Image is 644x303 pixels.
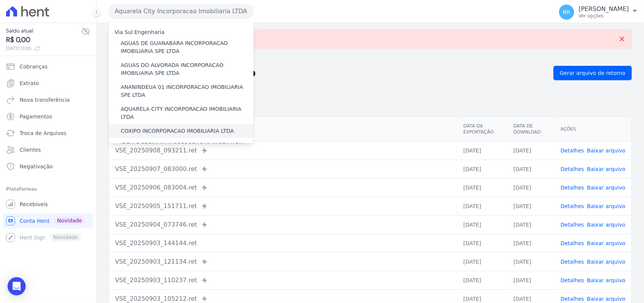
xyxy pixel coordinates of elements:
th: Ações [555,117,632,141]
a: Detalhes [561,259,584,265]
label: AGUAS DE GUANABARA INCORPORACAO IMOBILIARIA SPE LTDA [121,39,254,55]
a: Negativação [3,159,93,174]
span: Troca de Arquivos [20,129,66,137]
span: R$ 0,00 [6,35,81,45]
a: Baixar arquivo [587,296,626,302]
th: Data de Download [507,117,555,141]
div: Plataformas [6,185,90,194]
td: [DATE] [507,197,555,215]
label: IDEALE PREMIUM INCORPORACAO IMOBILIARIA LTDA [121,141,254,157]
a: Detalhes [561,240,584,246]
div: VSE_20250908_093211.ret [115,146,451,155]
span: Negativação [20,163,53,170]
td: [DATE] [457,271,507,289]
td: [DATE] [507,271,555,289]
p: Ver opções [579,13,629,19]
span: Pagamentos [20,113,52,120]
td: [DATE] [507,160,555,178]
a: Extrato [3,76,93,91]
a: Cobranças [3,59,93,74]
div: VSE_20250903_144144.ret [115,239,451,248]
div: VSE_20250905_151711.ret [115,202,451,211]
span: Novidade [54,216,85,225]
span: Gerar arquivo de retorno [560,69,626,77]
th: Arquivo [109,117,457,141]
a: Baixar arquivo [587,185,626,191]
span: Extrato [20,79,39,87]
a: Baixar arquivo [587,240,626,246]
td: [DATE] [457,197,507,215]
span: RR [563,9,570,15]
td: [DATE] [507,178,555,197]
div: VSE_20250906_083004.ret [115,183,451,192]
td: [DATE] [457,252,507,271]
span: Clientes [20,146,41,154]
td: [DATE] [457,141,507,160]
span: Cobranças [20,63,48,70]
a: Detalhes [561,296,584,302]
a: Clientes [3,142,93,157]
td: [DATE] [457,234,507,252]
td: [DATE] [507,234,555,252]
a: Baixar arquivo [587,277,626,283]
label: AQUARELA CITY INCORPORACAO IMOBILIARIA LTDA [121,105,254,121]
div: Open Intercom Messenger [8,277,26,295]
h2: Exportações de Retorno [109,68,547,78]
div: VSE_20250903_110237.ret [115,276,451,285]
td: [DATE] [507,252,555,271]
th: Data da Exportação [457,117,507,141]
span: Saldo atual [6,27,81,35]
button: RR [PERSON_NAME] Ver opções [553,2,644,23]
a: Detalhes [561,203,584,209]
td: [DATE] [507,215,555,234]
a: Baixar arquivo [587,203,626,209]
a: Gerar arquivo de retorno [553,66,632,80]
label: COXIPO INCORPORACAO IMOBILIARIA LTDA [121,127,234,135]
span: [DATE] 13:30 [6,45,81,52]
a: Pagamentos [3,109,93,124]
nav: Sidebar [6,59,90,245]
a: Baixar arquivo [587,259,626,265]
div: VSE_20250904_073746.ret [115,220,451,229]
a: Detalhes [561,185,584,191]
span: Nova transferência [20,96,70,104]
td: [DATE] [457,178,507,197]
label: ANANINDEUA 01 INCORPORACAO IMOBILIARIA SPE LTDA [121,83,254,99]
a: Baixar arquivo [587,148,626,154]
div: VSE_20250907_083000.ret [115,165,451,174]
a: Detalhes [561,277,584,283]
a: Nova transferência [3,92,93,107]
a: Conta Hent Novidade [3,213,93,228]
a: Recebíveis [3,197,93,212]
a: Detalhes [561,166,584,172]
nav: Breadcrumb [109,55,632,63]
a: Detalhes [561,148,584,154]
span: Conta Hent [20,217,49,225]
a: Baixar arquivo [587,166,626,172]
label: Via Sul Engenharia [115,29,164,35]
span: Recebíveis [20,200,48,208]
label: AGUAS DO ALVORADA INCORPORACAO IMOBILIARIA SPE LTDA [121,61,254,77]
a: Detalhes [561,222,584,228]
td: [DATE] [507,141,555,160]
button: Aquarela City Incorporacao Imobiliaria LTDA [109,4,254,19]
p: [PERSON_NAME] [579,5,629,13]
td: [DATE] [457,215,507,234]
a: Baixar arquivo [587,222,626,228]
td: [DATE] [457,160,507,178]
div: VSE_20250903_121134.ret [115,257,451,266]
a: Troca de Arquivos [3,126,93,141]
